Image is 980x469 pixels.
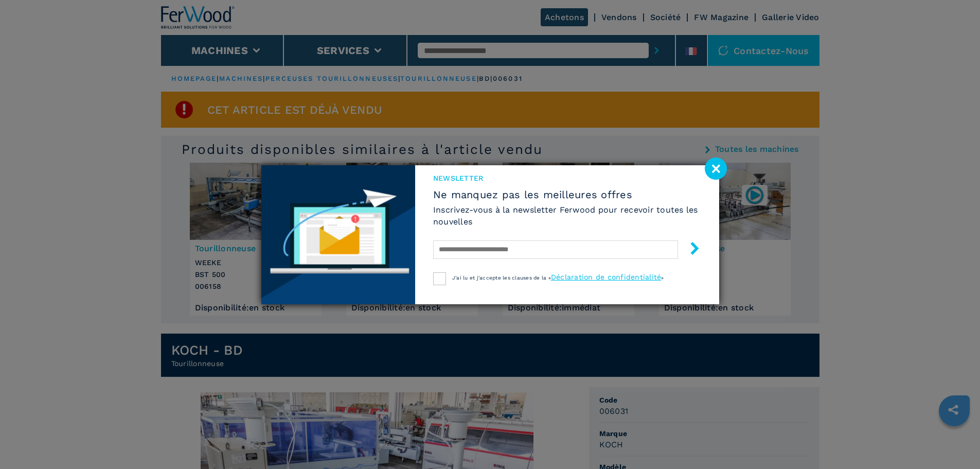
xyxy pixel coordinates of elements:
[661,275,664,281] span: »
[261,165,415,304] img: Newsletter image
[433,188,701,201] span: Ne manquez pas les meilleures offres
[433,173,701,183] span: Newsletter
[551,273,662,281] a: Déclaration de confidentialité
[433,204,701,228] h6: Inscrivez-vous à la newsletter Ferwood pour recevoir toutes les nouvelles
[452,275,551,281] span: J'ai lu et j'accepte les clauses de la «
[678,238,701,262] button: submit-button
